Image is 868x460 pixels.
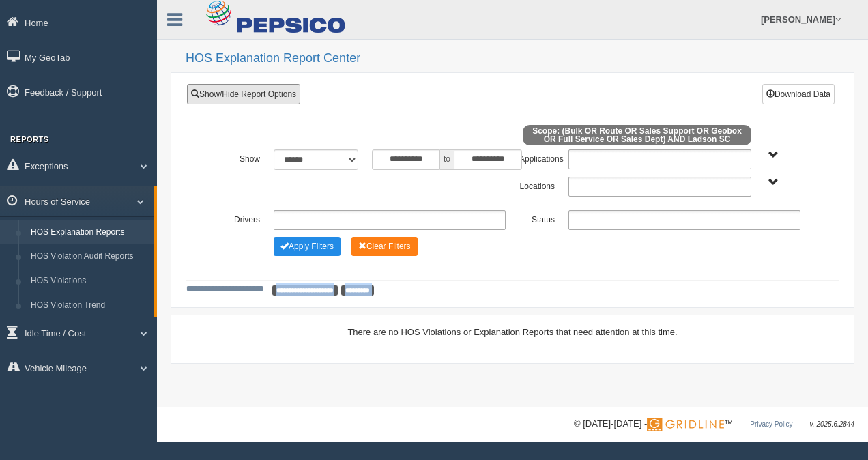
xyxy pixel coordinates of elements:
h2: HOS Explanation Report Center [186,52,854,66]
label: Status [512,210,562,227]
div: © [DATE]-[DATE] - ™ [574,417,854,431]
a: HOS Violation Audit Reports [25,244,154,269]
img: Gridline [647,418,724,431]
a: Privacy Policy [750,420,792,428]
span: v. 2025.6.2844 [810,420,854,428]
button: Download Data [762,84,835,104]
button: Change Filter Options [274,237,341,256]
button: Change Filter Options [351,237,418,256]
span: Scope: (Bulk OR Route OR Sales Support OR Geobox OR Full Service OR Sales Dept) AND Ladson SC [523,125,751,145]
a: Show/Hide Report Options [187,84,300,104]
label: Locations [512,177,562,193]
label: Applications [512,149,562,166]
label: Drivers [218,210,267,227]
a: HOS Violations [25,269,154,293]
label: Show [218,149,267,166]
div: There are no HOS Violations or Explanation Reports that need attention at this time. [186,326,839,339]
span: to [440,149,454,170]
a: HOS Explanation Reports [25,220,154,245]
a: HOS Violation Trend [25,293,154,318]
